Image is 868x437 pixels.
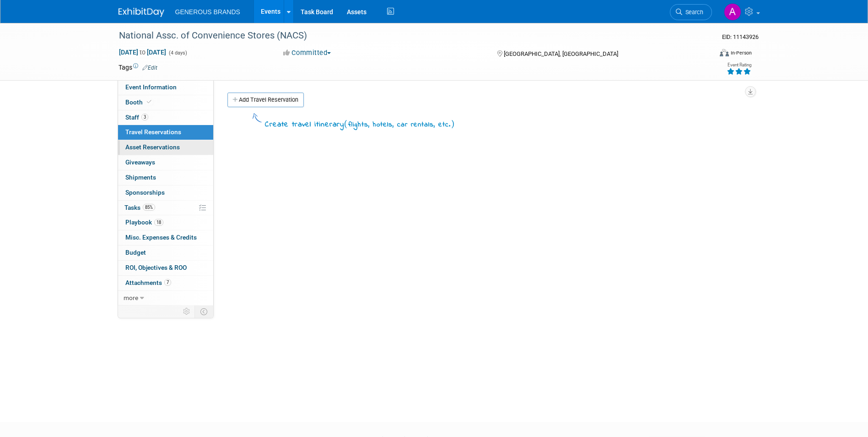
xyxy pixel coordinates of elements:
[119,63,157,72] td: Tags
[727,63,751,67] div: Event Rating
[125,114,148,121] span: Staff
[143,204,155,211] span: 85%
[118,170,213,185] a: Shipments
[724,3,741,21] img: Astrid Aguayo
[125,218,163,226] span: Playbook
[125,249,146,256] span: Budget
[125,264,187,271] span: ROI, Objectives & ROO
[138,49,147,56] span: to
[280,48,334,58] button: Committed
[504,50,618,57] span: [GEOGRAPHIC_DATA], [GEOGRAPHIC_DATA]
[125,98,153,106] span: Booth
[118,246,213,260] a: Budget
[118,155,213,170] a: Giveaways
[194,306,213,317] td: Toggle Event Tabs
[125,158,155,166] span: Giveaways
[118,201,213,215] a: Tasks85%
[116,27,698,44] div: National Assc. of Convenience Stores (NACS)
[118,276,213,290] a: Attachments7
[451,119,455,128] span: )
[141,114,148,120] span: 3
[730,49,752,56] div: In-Person
[118,230,213,245] a: Misc. Expenses & Credits
[164,279,171,286] span: 7
[118,261,213,275] a: ROI, Objectives & ROO
[179,306,195,317] td: Personalize Event Tab Strip
[125,128,181,136] span: Travel Reservations
[125,143,180,151] span: Asset Reservations
[125,279,171,286] span: Attachments
[344,119,348,128] span: (
[118,80,213,95] a: Event Information
[124,204,155,211] span: Tasks
[722,33,759,40] span: Event ID: 11143926
[125,174,156,181] span: Shipments
[147,99,151,104] i: Booth reservation complete
[119,8,164,17] img: ExhibitDay
[720,49,729,56] img: Format-Inperson.png
[118,110,213,125] a: Staff3
[154,219,163,226] span: 18
[682,9,703,16] span: Search
[118,291,213,306] a: more
[125,83,177,91] span: Event Information
[125,189,165,196] span: Sponsorships
[142,65,157,71] a: Edit
[227,93,304,107] a: Add Travel Reservation
[348,120,451,130] span: flights, hotels, car rentals, etc.
[119,48,167,56] span: [DATE] [DATE]
[118,125,213,140] a: Travel Reservations
[124,294,138,301] span: more
[125,234,197,241] span: Misc. Expenses & Credits
[118,215,213,230] a: Playbook18
[118,140,213,155] a: Asset Reservations
[118,186,213,200] a: Sponsorships
[168,50,187,56] span: (4 days)
[265,118,455,131] div: Create travel itinerary
[175,8,240,16] span: GENEROUS BRANDS
[658,48,752,61] div: Event Format
[118,95,213,110] a: Booth
[670,4,712,20] a: Search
